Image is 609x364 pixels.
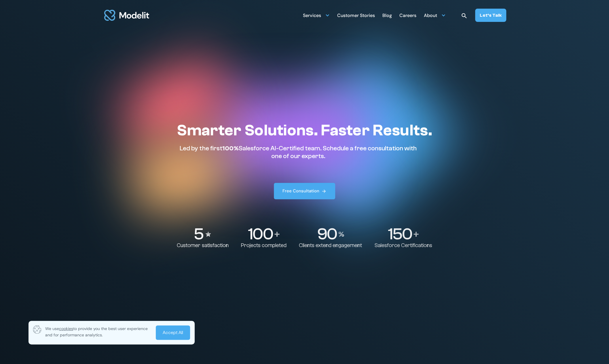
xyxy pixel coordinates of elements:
[375,242,432,249] p: Salesforce Certifications
[475,9,506,22] a: Let’s Talk
[480,12,502,18] div: Let’s Talk
[177,121,432,140] h1: Smarter Solutions. Faster Results.
[103,6,150,24] a: home
[337,10,375,22] div: Customer Stories
[274,232,280,237] img: Plus
[424,10,437,22] div: About
[299,242,362,249] p: Clients extend engagement
[399,10,416,21] a: Careers
[382,10,392,21] a: Blog
[382,10,392,22] div: Blog
[241,242,287,249] p: Projects completed
[317,226,337,242] p: 90
[222,145,238,152] span: 100%
[303,10,321,22] div: Services
[337,10,375,21] a: Customer Stories
[321,189,327,194] img: arrow right
[338,232,344,237] img: Percentage
[177,242,228,249] p: Customer satisfaction
[274,183,335,199] a: Free Consultation
[59,326,73,331] span: cookies
[194,226,203,242] p: 5
[424,10,446,21] div: About
[399,10,416,22] div: Careers
[388,226,412,242] p: 150
[303,10,330,21] div: Services
[103,6,150,24] img: modelit logo
[45,325,152,338] p: We use to provide you the best user experience and for performance analytics.
[177,145,419,160] p: Led by the first Salesforce AI-Certified team. Schedule a free consultation with one of our experts.
[205,231,212,238] img: Stars
[156,325,190,340] a: Accept All
[248,226,273,242] p: 100
[413,232,419,237] img: Plus
[282,188,319,194] div: Free Consultation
